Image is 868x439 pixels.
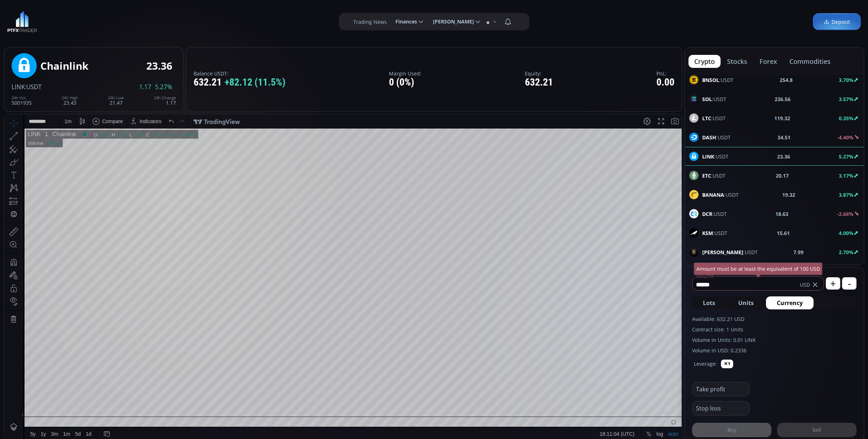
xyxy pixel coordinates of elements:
[44,17,72,23] div: Chainlink
[703,299,715,307] span: Lots
[793,248,803,256] b: 7.99
[702,229,727,237] span: :USDT
[60,4,67,10] div: 1 m
[146,18,158,23] div: 23.37
[135,4,157,10] div: Indicators
[688,55,721,68] button: crypto
[702,96,712,103] b: SOL
[800,281,810,288] span: USD
[813,13,861,30] a: Deposit
[194,71,285,76] label: Balance USDT:
[12,83,25,91] span: LINK
[6,96,12,103] div: 
[142,18,146,23] div: C
[390,14,417,29] span: Finances
[36,317,42,322] div: 1y
[656,71,674,76] label: PnL:
[154,96,176,100] div: 24h Change
[839,191,854,198] b: 3.87%
[839,172,854,179] b: 3.17%
[774,114,790,122] b: 119.32
[839,96,854,103] b: 3.57%
[62,96,78,100] div: 24h High
[702,248,758,256] span: :USDT
[661,313,676,326] div: Toggle Auto Scale
[108,96,124,100] div: 24h Low
[139,84,151,90] span: 1.17
[702,134,716,141] b: DASH
[842,277,856,290] button: -
[111,18,123,23] div: 23.37
[777,229,790,237] b: 15.61
[650,313,661,326] div: Toggle Log Scale
[107,18,111,23] div: H
[595,317,630,322] span: 18:11:04 (UTC)
[593,313,633,326] button: 18:11:04 (UTC)
[639,313,650,326] div: Toggle Percentage
[702,210,712,217] b: DCR
[738,299,754,307] span: Units
[40,60,88,71] div: Chainlink
[702,191,739,199] span: :USDT
[77,17,84,23] div: Market open
[702,114,726,122] span: :USDT
[389,71,421,76] label: Margin Used:
[36,17,44,23] div: 1
[664,317,674,322] div: auto
[694,262,823,275] div: Amount must be at least the equivalent of 100 USD
[146,60,172,71] div: 23.36
[784,55,836,68] button: commodities
[782,191,795,199] b: 19.32
[108,96,124,105] div: 21.47
[656,77,674,88] div: 0.00
[389,77,421,88] div: 0 (0%)
[59,317,66,322] div: 1m
[727,296,765,309] button: Units
[777,299,803,307] span: Currency
[25,83,41,91] span: :USDT
[26,317,31,322] div: 5y
[778,134,790,141] b: 34.51
[428,14,474,29] span: [PERSON_NAME]
[721,55,753,68] button: stocks
[81,317,87,322] div: 1d
[776,172,789,179] b: 20.17
[839,77,854,83] b: 3.70%
[694,360,717,368] label: Leverage:
[71,317,77,322] div: 5d
[775,95,790,103] b: 236.56
[702,249,743,256] b: [PERSON_NAME]
[721,360,733,368] button: ✕1
[702,210,727,218] span: :USDT
[702,230,713,236] b: KSM
[525,77,553,88] div: 632.21
[837,134,854,141] b: -4.40%
[154,96,176,105] div: 1.17
[839,230,854,236] b: 4.00%
[93,18,105,23] div: 23.37
[702,191,724,198] b: BANANA
[702,76,734,84] span: :USDT
[824,18,850,26] span: Deposit
[97,313,108,326] div: Go to
[125,18,128,23] div: L
[775,210,788,218] b: 18.63
[839,249,854,256] b: 2.70%
[702,95,726,103] span: :USDT
[23,17,36,23] div: LINK
[12,96,32,105] div: 5001935
[62,96,78,105] div: 23.43
[160,18,192,23] div: −0.01 (−0.04%)
[839,115,854,122] b: 0.35%
[692,336,856,344] label: Volume in Units: 0.01 LINK
[702,115,711,122] b: LTC
[702,172,726,179] span: :USDT
[692,296,726,309] button: Lots
[47,317,54,322] div: 3m
[525,71,553,76] label: Equity:
[7,11,37,32] img: LOGO
[12,96,32,100] div: 24h Vol.
[194,77,285,88] div: 632.21
[17,296,20,305] div: Hide Drawings Toolbar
